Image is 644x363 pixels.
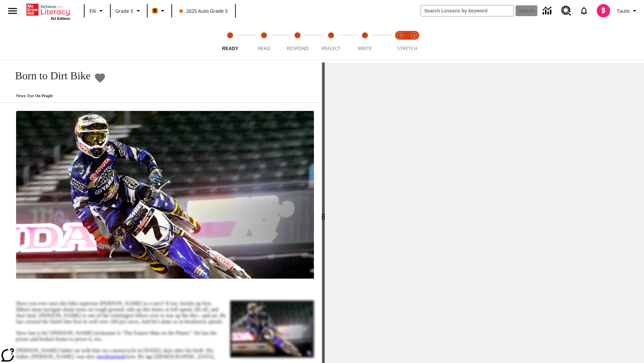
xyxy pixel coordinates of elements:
[421,5,514,16] input: search field
[358,45,372,51] span: Write
[8,70,91,82] h1: Born to Dirt Bike
[278,23,317,60] button: Respond step 3 of 5
[211,23,250,60] button: Ready step 1 of 5
[153,6,157,15] span: B
[222,46,238,51] span: Ready
[399,33,401,38] text: 1
[614,5,641,17] button: Profile/Settings
[345,23,384,60] button: Write step 5 of 5
[617,7,630,14] span: Tauto
[325,63,644,363] div: activity
[312,23,351,60] button: Reflect step 4 of 5
[115,7,133,14] span: Grade 5
[539,2,557,20] a: Data Center
[397,45,417,51] span: STRETCH
[244,23,283,60] button: Read step 2 of 5
[414,33,415,38] text: 2
[405,23,424,60] button: Stretch Respond step 2 of 2
[8,93,106,98] p: News: Eye On People
[287,45,309,51] span: Respond
[113,5,145,17] button: Grade: Grade 5, Select a grade
[390,23,410,60] button: Stretch Read step 1 of 2
[94,72,106,84] button: Add to Favorites - Born to Dirt Bike
[51,16,70,21] span: NJ Edition
[322,45,340,51] span: Reflect
[3,1,22,21] button: Open side menu
[575,2,593,19] a: Notifications
[16,111,314,279] img: Motocross racer James Stewart flies through the air on his dirt bike.
[593,2,614,19] button: Select a new avatar
[150,5,169,17] button: Boost Class color is orange. Change class color
[557,2,575,20] a: Resource Center, Will open in new tab
[26,2,70,21] div: Home
[179,7,228,14] span: 2025 Auto Grade 5
[90,7,96,14] span: EN
[87,5,108,17] button: Language: EN, Select a language
[597,4,610,17] img: avatar image
[322,63,325,363] div: Press Enter or Spacebar and then press right and left arrow keys to move the slider
[258,45,270,51] span: Read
